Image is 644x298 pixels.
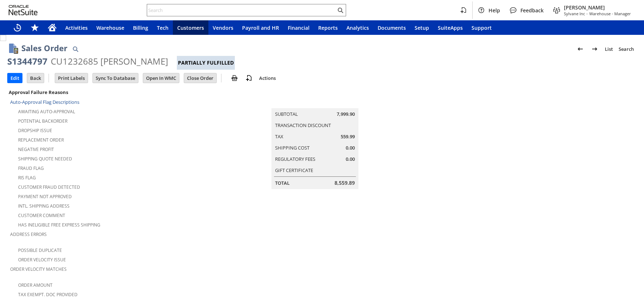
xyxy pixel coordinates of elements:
[238,20,283,35] a: Payroll and HR
[184,73,216,83] input: Close Order
[9,5,38,15] svg: logo
[564,4,631,11] span: [PERSON_NAME]
[133,24,148,31] span: Billing
[271,97,358,108] caption: Summary
[177,24,204,31] span: Customers
[173,20,208,35] a: Customers
[18,291,78,298] a: Tax Exempt. Doc Provided
[256,75,279,81] a: Actions
[43,20,61,35] a: Home
[18,137,64,143] a: Replacement Order
[341,133,355,140] span: 559.99
[336,6,345,15] svg: Search
[51,56,168,67] div: CU1232685 [PERSON_NAME]
[342,20,373,35] a: Analytics
[7,87,214,97] div: Approval Failure Reasons
[21,42,67,54] h1: Sales Order
[288,24,309,31] span: Financial
[275,180,290,186] a: Total
[18,247,62,253] a: Possible Duplicate
[7,56,47,67] div: S1344797
[378,24,406,31] span: Documents
[129,20,153,35] a: Billing
[18,222,100,228] a: Has Ineligible Free Express Shipping
[18,282,53,288] a: Order Amount
[520,7,544,14] span: Feedback
[143,73,179,83] input: Open In WMC
[48,23,57,32] svg: Home
[564,11,585,16] span: Sylvane Inc
[467,20,496,35] a: Support
[93,73,138,83] input: Sync To Database
[245,74,253,82] img: add-record.svg
[96,24,124,31] span: Warehouse
[576,45,585,53] img: Previous
[602,43,616,55] a: List
[18,203,70,209] a: Intl. Shipping Address
[92,20,129,35] a: Warehouse
[55,73,88,83] input: Print Labels
[177,56,235,70] div: Partially Fulfilled
[275,167,313,174] a: Gift Certificate
[283,20,314,35] a: Financial
[275,111,298,117] a: Subtotal
[275,122,331,128] a: Transaction Discount
[438,24,463,31] span: SuiteApps
[590,45,599,53] img: Next
[616,43,637,55] a: Search
[18,156,72,162] a: Shipping Quote Needed
[18,146,54,152] a: Negative Profit
[230,74,239,82] img: print.svg
[208,20,238,35] a: Vendors
[318,24,338,31] span: Reports
[27,73,44,83] input: Back
[30,23,39,32] svg: Shortcuts
[18,257,66,263] a: Order Velocity Issue
[9,20,26,35] a: Recent Records
[10,99,79,105] a: Auto-Approval Flag Descriptions
[314,20,342,35] a: Reports
[65,24,88,31] span: Activities
[589,11,631,16] span: Warehouse - Manager
[586,11,588,16] span: -
[153,20,173,35] a: Tech
[61,20,92,35] a: Activities
[13,23,22,32] svg: Recent Records
[18,165,44,171] a: Fraud Flag
[433,20,467,35] a: SuiteApps
[147,6,336,15] input: Search
[18,175,36,181] a: RIS flag
[71,45,80,53] img: Quick Find
[275,133,283,140] a: Tax
[18,184,80,190] a: Customer Fraud Detected
[346,156,355,163] span: 0.00
[275,156,315,162] a: Regulatory Fees
[18,118,67,124] a: Potential Backorder
[18,109,75,115] a: Awaiting Auto-Approval
[213,24,233,31] span: Vendors
[18,193,72,200] a: Payment not approved
[275,144,309,151] a: Shipping Cost
[373,20,410,35] a: Documents
[157,24,169,31] span: Tech
[471,24,492,31] span: Support
[10,266,67,272] a: Order Velocity Matches
[489,7,500,14] span: Help
[346,24,369,31] span: Analytics
[415,24,429,31] span: Setup
[26,20,43,35] div: Shortcuts
[242,24,279,31] span: Payroll and HR
[410,20,433,35] a: Setup
[18,212,65,219] a: Customer Comment
[18,127,52,134] a: Dropship Issue
[346,144,355,151] span: 0.00
[8,73,22,83] input: Edit
[335,179,355,187] span: 8,559.89
[337,111,355,118] span: 7,999.90
[10,231,47,237] a: Address Errors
